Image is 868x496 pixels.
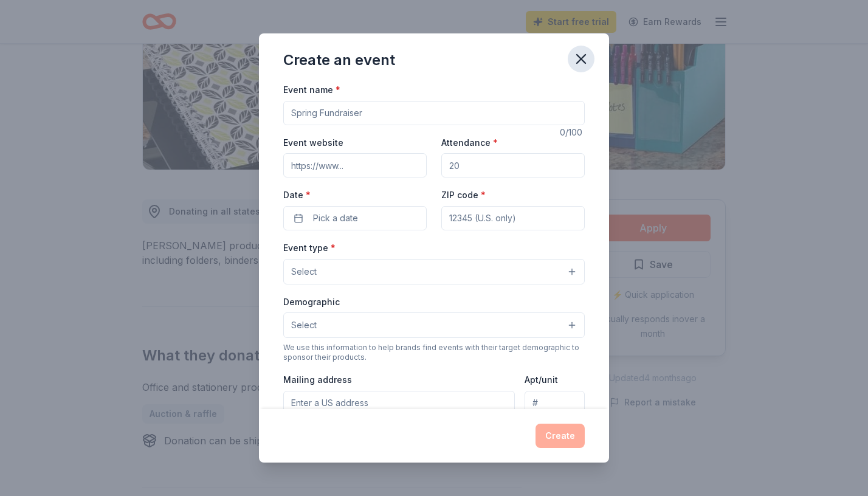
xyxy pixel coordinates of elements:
label: Mailing address [283,374,352,386]
input: https://www... [283,153,427,177]
label: Date [283,189,427,201]
button: Select [283,259,585,284]
button: Select [283,312,585,338]
input: 12345 (U.S. only) [441,206,585,230]
label: ZIP code [441,189,486,201]
div: Create an event [283,50,395,70]
label: Demographic [283,296,340,308]
label: Event name [283,84,340,96]
label: Event type [283,242,336,254]
label: Event website [283,137,343,149]
span: Pick a date [313,211,358,226]
label: Apt/unit [525,374,558,386]
input: Enter a US address [283,391,515,415]
label: Attendance [441,137,498,149]
input: # [525,391,585,415]
span: Select [291,264,317,279]
input: 20 [441,153,585,177]
button: Pick a date [283,206,427,230]
span: Select [291,318,317,332]
input: Spring Fundraiser [283,101,585,125]
div: 0 /100 [560,125,585,140]
div: We use this information to help brands find events with their target demographic to sponsor their... [283,343,585,362]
